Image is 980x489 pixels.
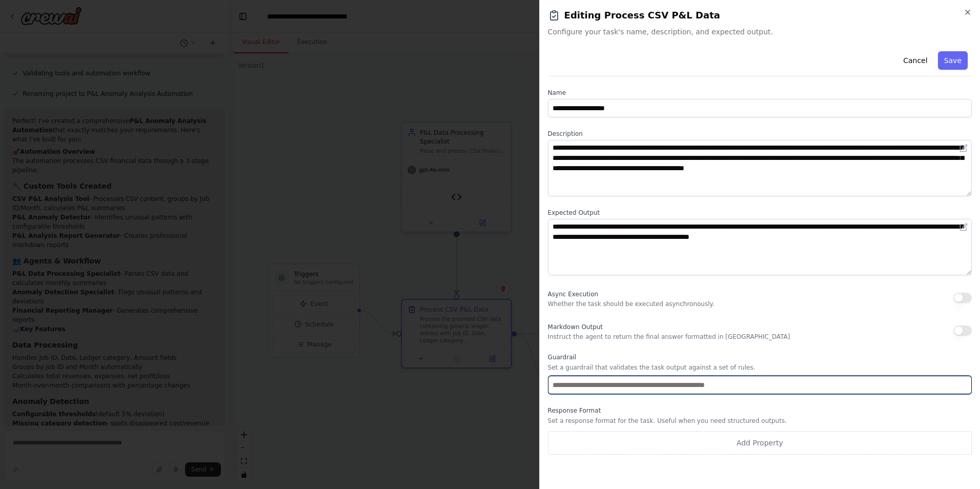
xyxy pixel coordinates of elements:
p: Set a response format for the task. Useful when you need structured outputs. [548,417,972,425]
p: Instruct the agent to return the final answer formatted in [GEOGRAPHIC_DATA] [548,333,790,341]
label: Name [548,89,972,97]
label: Response Format [548,406,972,415]
button: Cancel [897,51,933,70]
label: Expected Output [548,209,972,217]
label: Guardrail [548,353,972,361]
button: Save [938,51,968,70]
p: Whether the task should be executed asynchronously. [548,300,714,308]
span: Markdown Output [548,323,603,331]
p: Set a guardrail that validates the task output against a set of rules. [548,363,972,372]
h2: Editing Process CSV P&L Data [548,8,972,23]
button: Open in editor [957,142,970,154]
button: Add Property [548,431,972,455]
span: Async Execution [548,291,598,298]
label: Description [548,130,972,138]
button: Open in editor [957,221,970,233]
span: Configure your task's name, description, and expected output. [548,27,972,37]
